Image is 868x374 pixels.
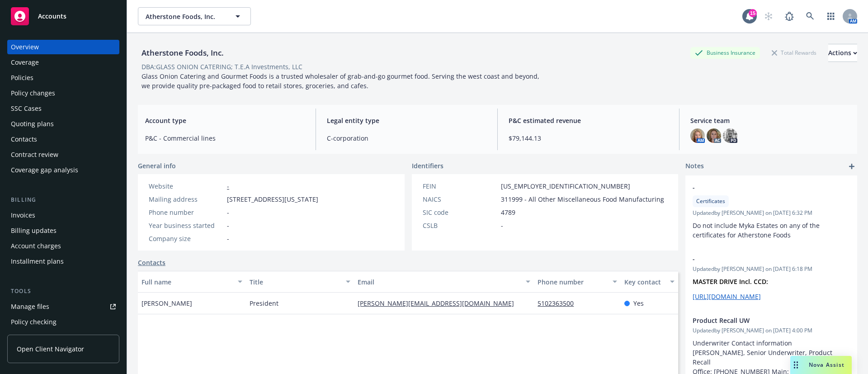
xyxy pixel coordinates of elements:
div: DBA: GLASS ONION CATERING; T.E.A Investments, LLC [142,62,302,71]
div: Contacts [11,132,37,147]
a: add [846,161,857,172]
button: Key contact [621,271,678,293]
span: Product Recall UW [693,316,826,325]
span: [PERSON_NAME] [142,298,192,308]
a: Contract review [7,147,119,162]
div: Website [149,181,223,191]
span: Notes [685,161,704,172]
button: Full name [138,271,246,293]
strong: MASTER DRIVE Incl. CCD: [693,277,768,286]
span: 311999 - All Other Miscellaneous Food Manufacturing [501,194,664,204]
a: Quoting plans [7,117,119,131]
span: Do not include Myka Estates on any of the certificates for Atherstone Foods [693,221,821,239]
div: Phone number [538,277,607,287]
span: [US_EMPLOYER_IDENTIFICATION_NUMBER] [501,181,630,191]
a: Contacts [7,132,119,147]
div: Policy checking [11,315,57,329]
div: Account charges [11,239,61,253]
a: Search [801,7,819,25]
div: Coverage [11,55,39,70]
img: photo [707,128,721,143]
div: Overview [11,40,39,54]
span: 4789 [501,208,515,217]
div: Year business started [149,221,223,230]
a: Report a Bug [780,7,798,25]
img: photo [690,128,705,143]
div: Coverage gap analysis [11,163,78,177]
button: Actions [828,44,857,62]
span: Service team [690,116,850,125]
a: Contacts [138,258,165,267]
div: SIC code [423,208,497,217]
div: Installment plans [11,254,64,269]
span: Legal entity type [327,116,486,125]
span: Open Client Navigator [17,344,84,354]
div: Policy changes [11,86,55,100]
a: Invoices [7,208,119,223]
span: Accounts [38,13,66,20]
span: Updated by [PERSON_NAME] on [DATE] 4:00 PM [693,327,850,335]
button: Phone number [534,271,620,293]
a: Installment plans [7,254,119,269]
div: -Updatedby [PERSON_NAME] on [DATE] 6:18 PMMASTER DRIVE Incl. CCD:[URL][DOMAIN_NAME] [685,247,857,308]
span: Certificates [696,197,725,205]
span: Yes [633,298,644,308]
span: Identifiers [412,161,443,170]
span: Nova Assist [809,361,844,369]
div: Quoting plans [11,117,54,131]
button: Nova Assist [790,356,852,374]
span: - [227,208,229,217]
span: - [693,254,826,264]
div: Billing updates [11,223,57,238]
span: P&C - Commercial lines [145,133,305,143]
div: Invoices [11,208,35,223]
span: Updated by [PERSON_NAME] on [DATE] 6:32 PM [693,209,850,217]
div: Tools [7,287,119,296]
div: Contract review [11,147,58,162]
a: Accounts [7,4,119,29]
span: Glass Onion Catering and Gourmet Foods is a trusted wholesaler of grab-and-go gourmet food. Servi... [142,72,541,90]
span: - [693,183,826,192]
a: Overview [7,40,119,54]
div: 15 [749,9,757,17]
a: Account charges [7,239,119,253]
span: Account type [145,116,305,125]
div: SSC Cases [11,101,42,116]
img: photo [723,128,737,143]
span: - [227,234,229,243]
div: Total Rewards [767,47,821,58]
div: Company size [149,234,223,243]
a: Policy checking [7,315,119,329]
span: President [250,298,278,308]
div: Atherstone Foods, Inc. [138,47,227,59]
div: Billing [7,195,119,204]
span: General info [138,161,176,170]
div: CSLB [423,221,497,230]
div: Full name [142,277,232,287]
button: Title [246,271,354,293]
div: Key contact [624,277,665,287]
a: [URL][DOMAIN_NAME] [693,292,761,301]
div: FEIN [423,181,497,191]
div: NAICS [423,194,497,204]
a: - [227,182,229,190]
span: $79,144.13 [509,133,668,143]
span: Atherstone Foods, Inc. [146,12,224,21]
a: [PERSON_NAME][EMAIL_ADDRESS][DOMAIN_NAME] [358,299,521,308]
a: Coverage [7,55,119,70]
div: Manage files [11,299,49,314]
span: [STREET_ADDRESS][US_STATE] [227,194,318,204]
span: - [501,221,503,230]
button: Email [354,271,534,293]
a: Switch app [822,7,840,25]
a: Policy changes [7,86,119,100]
div: -CertificatesUpdatedby [PERSON_NAME] on [DATE] 6:32 PMDo not include Myka Estates on any of the c... [685,175,857,247]
span: C-corporation [327,133,486,143]
button: Atherstone Foods, Inc. [138,7,251,25]
a: Policies [7,71,119,85]
div: Phone number [149,208,223,217]
a: Manage files [7,299,119,314]
a: Coverage gap analysis [7,163,119,177]
div: Policies [11,71,33,85]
